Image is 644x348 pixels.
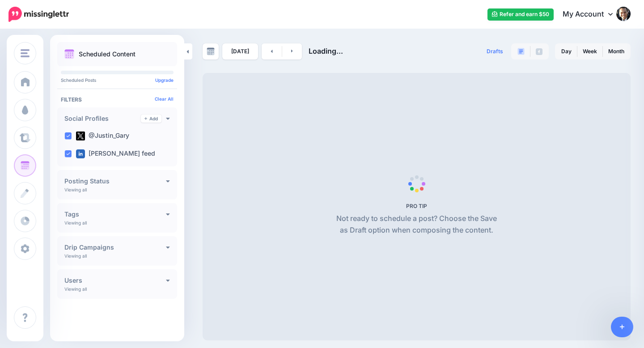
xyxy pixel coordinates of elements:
p: Scheduled Content [79,51,136,57]
h4: Social Profiles [64,115,141,122]
img: menu.png [21,49,30,57]
p: Viewing all [64,286,87,292]
a: Drafts [481,43,508,59]
h4: Posting Status [64,178,166,184]
img: facebook-grey-square.png [536,48,542,55]
p: Viewing all [64,220,87,225]
span: Loading... [309,47,343,55]
img: calendar-grey-darker.png [207,47,215,55]
a: Upgrade [155,77,174,83]
a: Clear All [155,96,174,102]
span: Drafts [487,49,503,54]
label: @Justin_Gary [76,132,129,140]
img: paragraph-boxed.png [517,48,525,55]
p: Scheduled Posts [61,78,174,82]
h4: Users [64,277,166,284]
a: [DATE] [222,43,258,59]
a: Add [141,115,161,123]
a: Day [556,44,577,59]
h4: Tags [64,211,166,217]
label: [PERSON_NAME] feed [76,149,155,158]
h4: Drip Campaigns [64,244,166,250]
img: calendar.png [64,49,74,59]
p: Not ready to schedule a post? Choose the Save as Draft option when composing the content. [333,213,500,236]
p: Viewing all [64,253,87,259]
img: Missinglettr [8,7,69,22]
h4: Filters [61,96,174,103]
a: Month [603,44,630,59]
p: Viewing all [64,187,87,192]
a: Refer and earn $50 [487,8,554,21]
img: twitter-square.png [76,132,85,140]
a: Week [577,44,602,59]
h5: PRO TIP [333,203,500,209]
img: linkedin-square.png [76,149,85,158]
a: My Account [554,4,631,25]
